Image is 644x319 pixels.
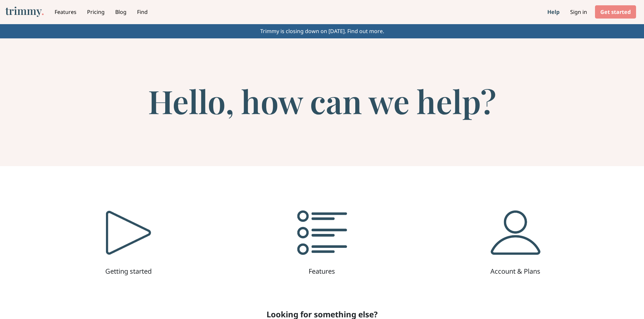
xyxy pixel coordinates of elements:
h1: Hello, how can we help? [148,82,496,120]
a: trimmy. [5,3,44,19]
a: Find [137,8,148,16]
a: Find out more. [347,27,384,35]
a: Help [547,8,560,16]
img: R8zJtH3e4NLJAAAAABJRU5ErkJggg== [292,203,352,262]
h1: Features [309,262,335,275]
button: Get started [595,5,636,19]
a: Pricing [87,8,105,16]
a: Features [55,8,76,16]
h1: Getting started [105,262,152,275]
img: getting_started.014facc4.png [99,203,158,262]
a: Get started [600,8,631,16]
h1: Account & Plans [490,262,540,275]
span: . [41,3,44,18]
a: Sign in [570,8,587,16]
a: Blog [115,8,126,16]
img: 39gW09jC9NT0YbqWe5+GTvdarJ2h9Rmkr8lAAarkvUTfTrJ64nsUh9LW44pAAAAAAAAAAAAAAAAAAAAAAAAAAAAAAAAAAAAAA... [486,203,545,262]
